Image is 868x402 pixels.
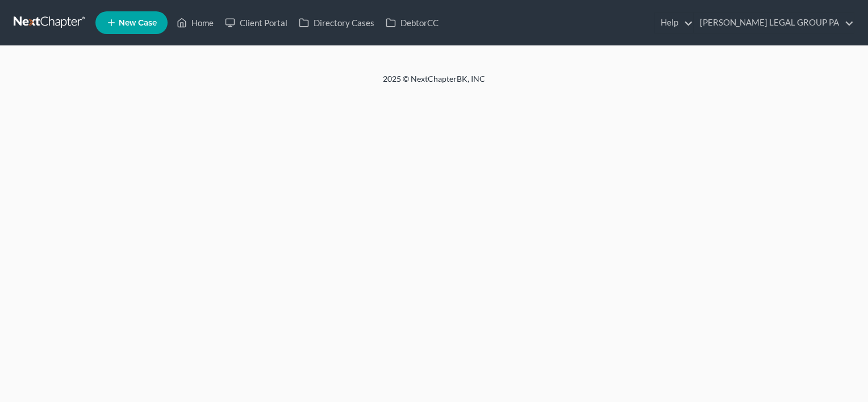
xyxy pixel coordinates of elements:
new-legal-case-button: New Case [95,11,168,34]
a: DebtorCC [380,12,444,33]
a: Client Portal [219,12,293,33]
a: Home [171,12,219,33]
div: 2025 © NextChapterBK, INC [110,73,758,94]
a: [PERSON_NAME] LEGAL GROUP PA [694,12,854,33]
a: Help [655,12,693,33]
a: Directory Cases [293,12,380,33]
